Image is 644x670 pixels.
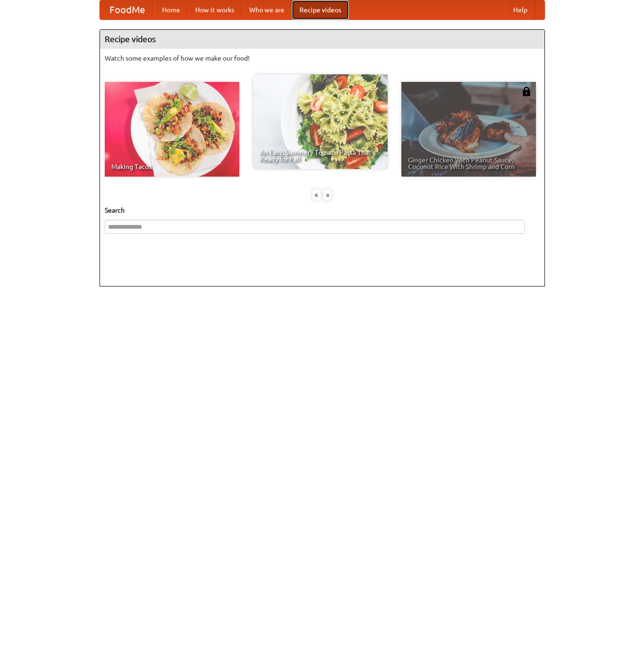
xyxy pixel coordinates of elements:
h5: Search [105,205,540,215]
a: Help [506,0,535,19]
a: An Easy, Summery Tomato Pasta That's Ready for Fall [253,74,388,169]
h4: Recipe videos [100,30,544,49]
a: Home [154,0,188,19]
img: 483408.png [522,87,531,96]
a: Recipe videos [292,0,349,19]
a: Who we are [242,0,292,19]
a: How it works [188,0,242,19]
span: Making Tacos [111,163,233,170]
a: FoodMe [100,0,154,19]
span: An Easy, Summery Tomato Pasta That's Ready for Fall [260,149,381,162]
div: « [312,189,321,201]
p: Watch some examples of how we make our food! [105,54,540,63]
div: » [323,189,332,201]
a: Making Tacos [105,82,239,177]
